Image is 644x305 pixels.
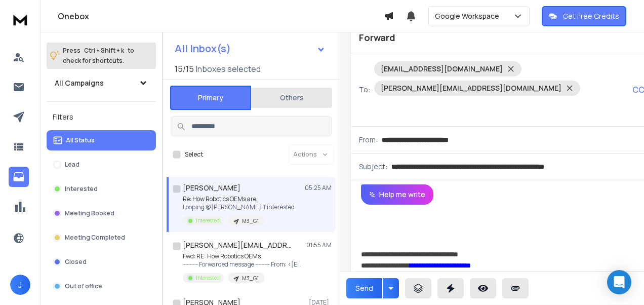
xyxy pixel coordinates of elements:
p: M3_G1 [242,275,259,282]
p: To: [359,85,370,95]
p: Get Free Credits [563,11,619,21]
p: M3_G1 [242,217,259,225]
p: Fwd: RE: How Robotics OEMs [183,252,304,260]
h1: All Campaigns [55,78,104,88]
p: Re: How Robotics OEMs are [183,195,295,203]
h1: All Inbox(s) [175,44,231,54]
button: Meeting Completed [47,227,156,248]
p: Interested [196,217,220,224]
p: 01:55 AM [306,241,332,249]
img: logo [10,10,30,29]
button: Help me write [361,184,433,205]
button: J [10,275,30,295]
button: All Status [47,130,156,150]
p: Interested [196,274,220,282]
p: 05:25 AM [305,184,332,192]
h1: Onebox [58,10,384,22]
div: Open Intercom Messenger [607,270,631,294]
button: Interested [47,179,156,199]
h3: Filters [47,110,156,124]
button: All Campaigns [47,73,156,93]
button: Out of office [47,276,156,296]
p: Press to check for shortcuts. [63,46,134,66]
p: Google Workspace [435,11,503,21]
p: Interested [65,185,98,193]
p: ---------- Forwarded message --------- From: <[EMAIL_ADDRESS][DOMAIN_NAME] [183,260,304,269]
button: Lead [47,155,156,175]
p: [PERSON_NAME][EMAIL_ADDRESS][DOMAIN_NAME] [381,83,561,93]
button: Meeting Booked [47,203,156,223]
p: Forward [359,30,395,45]
p: Meeting Completed [65,234,125,242]
p: Closed [65,258,87,266]
button: Send [346,278,382,298]
span: 15 / 15 [175,63,194,75]
p: All Status [66,136,95,144]
h1: [PERSON_NAME] [183,183,240,193]
p: Looping @[PERSON_NAME] if interested [183,203,295,211]
p: Out of office [65,282,102,290]
button: Closed [47,252,156,272]
p: [EMAIL_ADDRESS][DOMAIN_NAME] [381,64,503,74]
p: Lead [65,161,79,169]
p: From: [359,135,378,145]
button: All Inbox(s) [167,39,334,59]
p: Subject: [359,162,387,172]
h1: [PERSON_NAME][EMAIL_ADDRESS][DOMAIN_NAME] +1 [183,240,294,250]
label: Select [185,150,203,159]
button: Primary [170,86,251,110]
h3: Inboxes selected [196,63,261,75]
p: Meeting Booked [65,209,114,217]
button: Get Free Credits [542,6,626,26]
button: Others [251,87,332,109]
span: Ctrl + Shift + k [83,45,126,56]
